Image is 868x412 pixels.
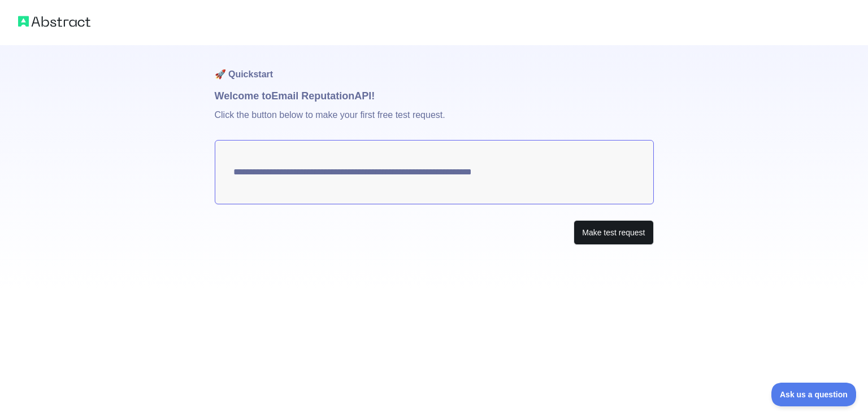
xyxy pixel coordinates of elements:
[574,220,653,246] button: Make test request
[215,45,654,88] h1: 🚀 Quickstart
[215,104,654,140] p: Click the button below to make your first free test request.
[215,88,654,104] h1: Welcome to Email Reputation API!
[18,14,90,29] img: Abstract logo
[771,383,857,406] iframe: Toggle Customer Support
